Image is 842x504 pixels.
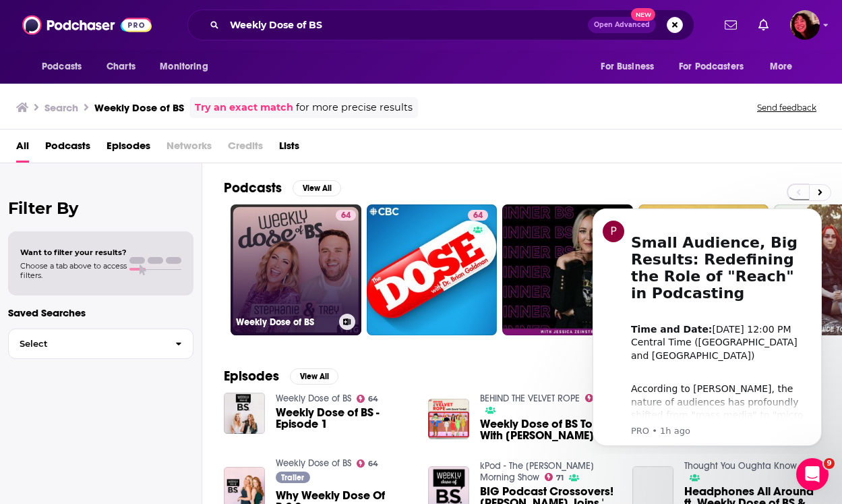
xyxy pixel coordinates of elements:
span: Charts [107,57,136,76]
a: Try an exact match [195,100,293,115]
button: Send feedback [753,102,820,113]
button: open menu [670,54,763,80]
button: open menu [32,54,99,80]
span: More [770,57,793,76]
span: Podcasts [42,57,82,76]
span: Choose a tab above to access filters. [20,261,127,280]
span: For Podcasters [679,57,744,76]
a: 64 [357,395,379,403]
a: Show notifications dropdown [719,13,742,36]
span: Logged in as Kathryn-Musilek [790,10,820,40]
div: Search podcasts, credits, & more... [187,9,694,40]
button: Open AdvancedNew [588,17,656,33]
button: open menu [150,54,225,80]
h2: Episodes [224,368,279,385]
span: Select [9,339,164,348]
h3: Weekly Dose of BS [236,316,334,328]
input: Search podcasts, credits, & more... [224,14,588,36]
a: 64Weekly Dose of BS [231,204,361,335]
h2: Podcasts [224,179,282,196]
span: Want to filter your results? [20,248,127,257]
h3: Weekly Dose of BS [94,101,184,114]
iframe: Intercom live chat [796,458,829,491]
a: BEHIND THE VELVET ROPE [480,393,580,404]
span: New [631,8,655,21]
span: 71 [556,475,564,481]
h2: Filter By [8,198,193,218]
span: Trailer [281,474,304,482]
span: 64 [368,461,378,467]
a: Show notifications dropdown [753,13,774,36]
p: Saved Searches [8,306,193,319]
a: EpisodesView All [224,368,338,385]
span: For Business [601,57,654,76]
button: open menu [760,54,810,80]
button: Show profile menu [790,10,820,40]
a: 64 [367,204,498,335]
button: View All [290,368,338,385]
a: Weekly Dose of BS [276,393,351,404]
img: Podchaser - Follow, Share and Rate Podcasts [22,12,152,38]
a: Episodes [107,135,150,163]
a: All [16,135,29,163]
a: 64 [468,210,488,221]
a: Weekly Dose of BS - Episode 1 [276,407,412,430]
a: Podcasts [45,135,90,163]
a: kPod - The Kidd Kraddick Morning Show [480,460,594,483]
span: 64 [473,209,483,223]
img: User Profile [790,10,820,40]
span: Networks [167,135,212,163]
span: 9 [824,458,835,469]
span: 64 [368,396,378,402]
button: View All [293,180,341,196]
a: Lists [279,135,299,163]
iframe: Intercom notifications message [572,196,842,454]
span: Credits [228,135,263,163]
a: Thought You Oughta Know [684,460,797,472]
a: 64 [336,210,356,221]
span: 64 [341,209,351,223]
a: 64 [357,459,379,468]
a: PodcastsView All [224,179,341,196]
img: Weekly Dose of BS Tour - With Stephanie & Brandi [428,399,469,440]
span: Weekly Dose of BS Tour - With [PERSON_NAME] & [PERSON_NAME] [480,418,616,441]
span: for more precise results [296,100,413,115]
button: Select [8,329,193,359]
span: Open Advanced [594,22,650,28]
a: 71 [545,473,564,481]
h3: Search [44,101,78,114]
a: Charts [98,54,144,80]
img: Weekly Dose of BS - Episode 1 [224,393,265,434]
a: Weekly Dose of BS [276,457,351,469]
button: open menu [591,54,671,80]
span: Monitoring [160,57,208,76]
a: Weekly Dose of BS Tour - With Stephanie & Brandi [480,418,616,441]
